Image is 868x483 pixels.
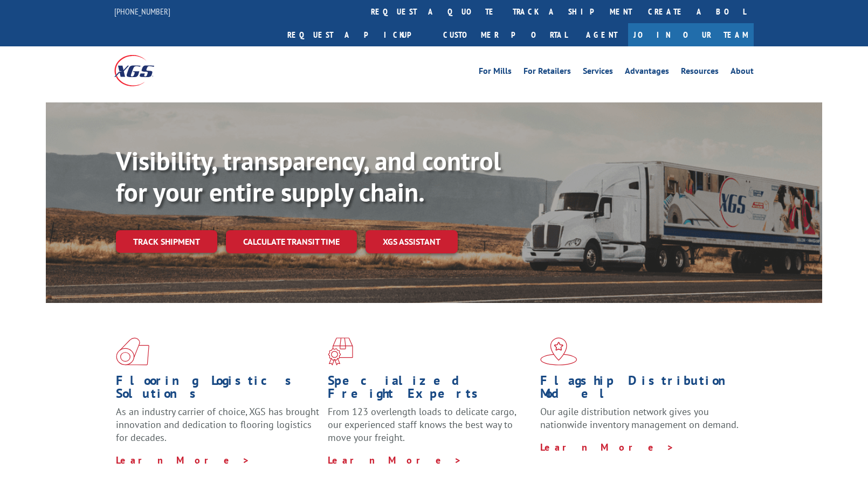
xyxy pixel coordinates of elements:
span: Our agile distribution network gives you nationwide inventory management on demand. [540,405,739,431]
a: XGS ASSISTANT [366,230,458,253]
p: From 123 overlength loads to delicate cargo, our experienced staff knows the best way to move you... [328,405,532,453]
a: For Mills [479,67,512,79]
a: Agent [575,23,628,46]
a: Customer Portal [435,23,575,46]
span: As an industry carrier of choice, XGS has brought innovation and dedication to flooring logistics... [116,405,319,444]
a: Join Our Team [628,23,754,46]
a: [PHONE_NUMBER] [114,6,170,17]
h1: Flooring Logistics Solutions [116,374,320,405]
a: Request a pickup [279,23,435,46]
a: For Retailers [523,67,571,79]
a: Learn More > [540,441,674,453]
a: Track shipment [116,230,217,253]
a: Learn More > [116,454,250,466]
h1: Flagship Distribution Model [540,374,744,405]
b: Visibility, transparency, and control for your entire supply chain. [116,144,501,209]
a: Advantages [625,67,669,79]
a: Services [583,67,613,79]
img: xgs-icon-focused-on-flooring-red [328,337,353,365]
a: Calculate transit time [226,230,357,253]
a: About [731,67,754,79]
img: xgs-icon-total-supply-chain-intelligence-red [116,337,149,365]
h1: Specialized Freight Experts [328,374,532,405]
a: Learn More > [328,454,462,466]
img: xgs-icon-flagship-distribution-model-red [540,337,577,365]
a: Resources [681,67,719,79]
